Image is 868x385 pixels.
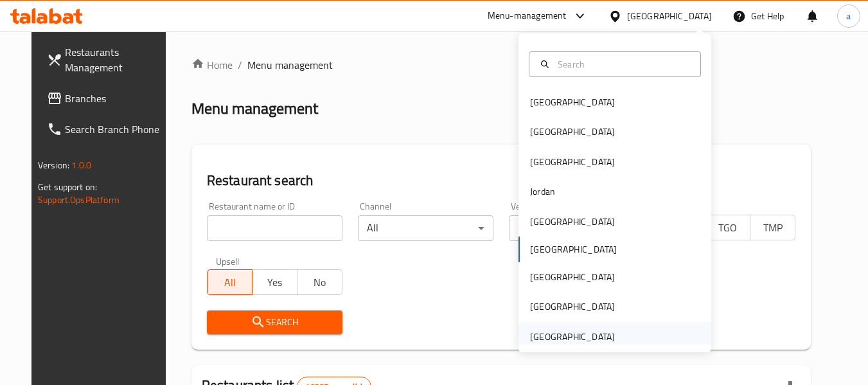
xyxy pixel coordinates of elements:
div: [GEOGRAPHIC_DATA] [530,125,615,139]
span: Restaurants Management [65,44,166,75]
a: Restaurants Management [37,37,177,83]
button: Yes [252,269,297,295]
button: TMP [750,215,795,240]
div: [GEOGRAPHIC_DATA] [530,300,615,314]
span: Branches [65,91,166,106]
input: Search for restaurant name or ID.. [207,215,342,241]
span: Search [217,314,332,330]
div: Menu-management [488,8,567,24]
span: Get support on: [38,179,97,195]
span: Menu management [247,57,333,73]
span: Search Branch Phone [65,121,166,137]
button: Search [207,310,342,334]
a: Home [191,57,233,73]
label: Upsell [216,256,240,265]
h2: Menu management [191,98,318,119]
span: 1.0.0 [71,157,91,174]
div: [GEOGRAPHIC_DATA] [530,155,615,169]
div: [GEOGRAPHIC_DATA] [627,9,712,23]
span: Yes [258,273,292,292]
a: Support.OpsPlatform [38,192,120,208]
div: Jordan [530,184,555,199]
button: TGO [705,215,750,240]
h2: Restaurant search [207,171,795,190]
div: ​ [509,215,644,241]
li: / [238,57,242,73]
div: [GEOGRAPHIC_DATA] [530,270,615,284]
div: All [358,215,493,241]
div: [GEOGRAPHIC_DATA] [530,330,615,344]
nav: breadcrumb [191,57,811,73]
a: Search Branch Phone [37,114,177,145]
span: All [213,273,247,292]
span: a [846,9,851,23]
span: Version: [38,157,69,174]
div: [GEOGRAPHIC_DATA] [530,215,615,229]
span: TMP [756,219,790,237]
div: [GEOGRAPHIC_DATA] [530,95,615,109]
button: All [207,269,252,295]
a: Branches [37,83,177,114]
span: No [303,273,337,292]
button: No [297,269,342,295]
input: Search [553,57,693,71]
span: TGO [711,219,745,237]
